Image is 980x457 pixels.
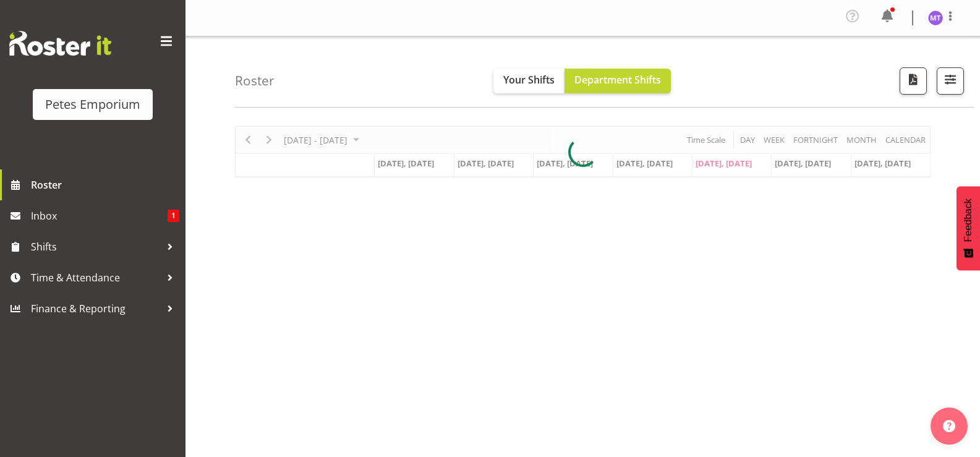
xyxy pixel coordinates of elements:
img: Rosterit website logo [9,31,111,56]
span: Your Shifts [503,73,555,87]
img: mya-taupawa-birkhead5814.jpg [928,11,943,25]
span: Feedback [963,199,974,242]
span: Shifts [31,237,161,256]
span: Department Shifts [574,73,661,87]
span: Finance & Reporting [31,299,161,318]
button: Feedback - Show survey [957,186,980,270]
button: Your Shifts [493,69,565,93]
button: Department Shifts [565,69,671,93]
span: Time & Attendance [31,268,161,287]
h4: Roster [235,74,275,88]
button: Download a PDF of the roster according to the set date range. [900,67,927,95]
button: Filter Shifts [937,67,964,95]
span: 1 [168,210,179,222]
div: Petes Emporium [45,95,140,114]
span: Roster [31,176,179,194]
span: Inbox [31,207,168,225]
img: help-xxl-2.png [943,420,955,432]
